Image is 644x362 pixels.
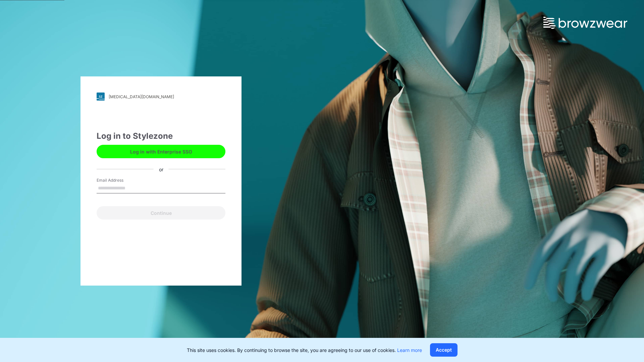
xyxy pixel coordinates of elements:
[97,130,225,142] div: Log in to Stylezone
[154,166,169,173] div: or
[109,94,174,99] div: [MEDICAL_DATA][DOMAIN_NAME]
[430,343,458,357] button: Accept
[97,93,105,101] img: svg+xml;base64,PHN2ZyB3aWR0aD0iMjgiIGhlaWdodD0iMjgiIHZpZXdCb3g9IjAgMCAyOCAyOCIgZmlsbD0ibm9uZSIgeG...
[543,17,627,29] img: browzwear-logo.73288ffb.svg
[187,347,422,354] p: This site uses cookies. By continuing to browse the site, you are agreeing to our use of cookies.
[97,177,144,183] label: Email Address
[397,347,422,353] a: Learn more
[97,145,225,158] button: Log in with Enterprise SSO
[97,93,225,101] a: [MEDICAL_DATA][DOMAIN_NAME]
